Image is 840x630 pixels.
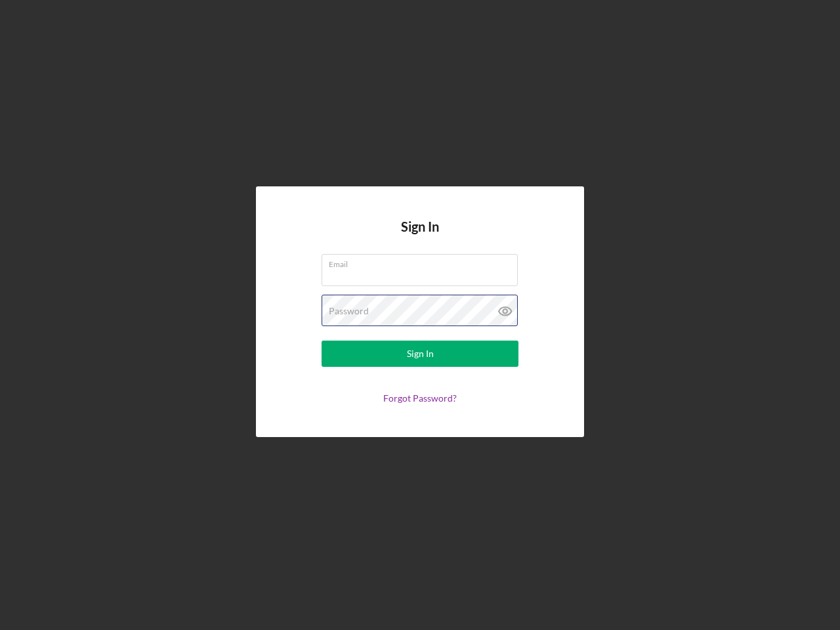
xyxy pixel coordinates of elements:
[383,392,457,404] a: Forgot Password?
[322,341,518,367] button: Sign In
[407,341,434,367] div: Sign In
[329,306,369,316] label: Password
[329,255,518,269] label: Email
[401,219,439,254] h4: Sign In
